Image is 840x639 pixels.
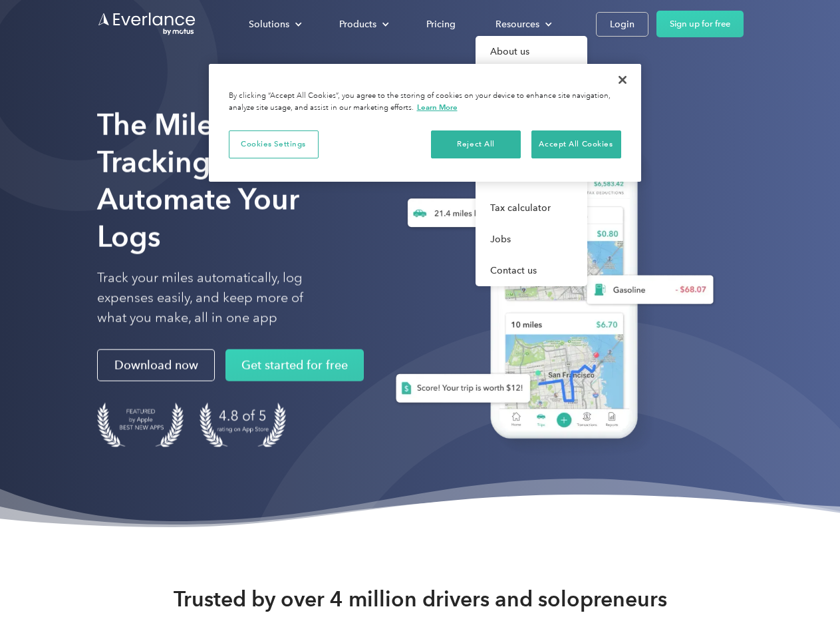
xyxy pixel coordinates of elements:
[608,65,637,95] button: Close
[476,224,587,255] a: Jobs
[476,36,587,286] nav: Resources
[476,192,587,224] a: Tax calculator
[97,268,335,328] p: Track your miles automatically, log expenses easily, and keep more of what you make, all in one app
[174,586,667,612] strong: Trusted by over 4 million drivers and solopreneurs
[225,349,364,381] a: Get started for free
[209,64,641,182] div: Cookie banner
[374,126,724,459] img: Everlance, mileage tracker app, expense tracking app
[229,91,621,114] div: By clicking “Accept All Cookies”, you agree to the storing of cookies on your device to enhance s...
[656,11,744,37] a: Sign up for free
[97,349,215,381] a: Download now
[596,12,648,37] a: Login
[531,130,621,158] button: Accept All Cookies
[229,130,319,158] button: Cookies Settings
[426,16,456,33] div: Pricing
[209,64,641,182] div: Privacy
[476,255,587,286] a: Contact us
[97,11,197,37] a: Go to homepage
[431,130,521,158] button: Reject All
[495,16,539,33] div: Resources
[610,16,634,33] div: Login
[482,13,563,36] div: Resources
[235,13,313,36] div: Solutions
[417,103,458,112] a: More information about your privacy, opens in a new tab
[413,13,469,36] a: Pricing
[476,36,587,67] a: About us
[249,16,289,33] div: Solutions
[326,13,400,36] div: Products
[339,16,376,33] div: Products
[97,403,184,447] img: Badge for Featured by Apple Best New Apps
[200,403,286,447] img: 4.9 out of 5 stars on the app store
